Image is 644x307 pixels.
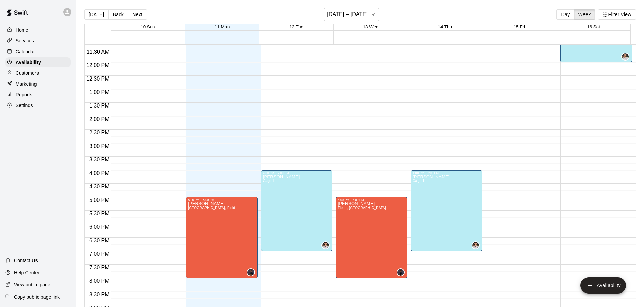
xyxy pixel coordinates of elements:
[88,170,111,176] span: 4:00 PM
[413,171,480,175] div: 4:00 PM – 7:00 PM
[263,171,331,175] div: 4:00 PM – 7:00 PM
[188,198,256,202] div: 5:00 PM – 8:00 PM
[88,197,111,203] span: 5:00 PM
[472,242,479,249] img: Brett Graham
[598,9,636,20] button: Filter View
[16,70,39,76] p: Customers
[580,277,626,294] button: add
[88,291,111,297] span: 8:30 PM
[413,179,424,183] span: Cage 1
[186,197,258,278] div: 5:00 PM – 8:00 PM: Available
[397,269,404,276] img: Corben Peters
[472,241,480,249] div: Brett Graham
[88,116,111,122] span: 2:00 PM
[556,9,574,20] button: Day
[88,130,111,135] span: 2:30 PM
[5,100,71,111] a: Settings
[215,24,230,29] button: 11 Mon
[16,81,37,87] p: Marketing
[85,62,111,68] span: 12:00 PM
[85,49,111,55] span: 11:30 AM
[16,91,32,98] p: Reports
[5,79,71,89] a: Marketing
[88,265,111,270] span: 7:30 PM
[338,206,386,210] span: Field , [GEOGRAPHIC_DATA]
[263,179,275,183] span: Cage 1
[438,24,452,29] button: 14 Thu
[16,59,41,66] p: Availability
[336,197,407,278] div: 5:00 PM – 8:00 PM: Available
[88,224,111,230] span: 6:00 PM
[14,269,40,276] p: Help Center
[141,24,155,29] button: 10 Sun
[14,281,50,288] p: View public page
[14,257,38,264] p: Contact Us
[108,9,128,20] button: Back
[5,68,71,78] a: Customers
[5,25,71,35] a: Home
[247,269,254,276] img: Corben Peters
[321,241,330,249] div: Brett Graham
[88,184,111,189] span: 4:30 PM
[363,24,379,29] button: 13 Wed
[622,53,629,60] img: Brett Graham
[88,89,111,95] span: 1:00 PM
[5,90,71,100] a: Reports
[16,37,34,44] p: Services
[16,102,33,109] p: Settings
[338,198,405,202] div: 5:00 PM – 8:00 PM
[14,294,60,300] p: Copy public page link
[514,24,525,29] button: 15 Fri
[397,268,405,276] div: Corben Peters
[247,268,255,276] div: Corben Peters
[16,48,35,55] p: Calendar
[5,36,71,46] a: Services
[16,27,28,33] p: Home
[411,170,482,251] div: 4:00 PM – 7:00 PM: Available
[327,10,368,19] h6: [DATE] – [DATE]
[84,9,109,20] button: [DATE]
[85,76,111,82] span: 12:30 PM
[88,238,111,243] span: 6:30 PM
[88,157,111,162] span: 3:30 PM
[5,57,71,67] a: Availability
[574,9,595,20] button: Week
[88,143,111,149] span: 3:00 PM
[88,251,111,257] span: 7:00 PM
[587,24,600,29] button: 16 Sat
[128,9,147,20] button: Next
[88,278,111,284] span: 8:00 PM
[324,8,379,21] button: [DATE] – [DATE]
[322,242,329,249] img: Brett Graham
[289,24,303,29] button: 12 Tue
[88,211,111,216] span: 5:30 PM
[261,170,333,251] div: 4:00 PM – 7:00 PM: Available
[88,103,111,109] span: 1:30 PM
[621,53,629,61] div: Brett Graham
[188,206,235,210] span: [GEOGRAPHIC_DATA], Field
[5,47,71,57] a: Calendar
